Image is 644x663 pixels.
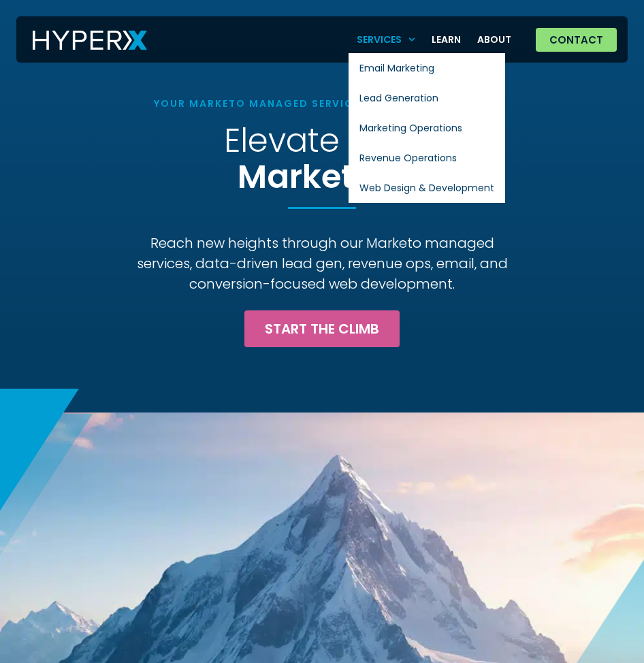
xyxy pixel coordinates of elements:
span: v [268,126,286,161]
a: About [469,26,519,53]
span: r [289,162,302,195]
h1: Your Marketo Managed Services & Lead-Gen Guides [154,98,489,110]
span: e [319,126,340,161]
a: Marketing Operations [349,113,505,143]
a: Start the Climb [244,310,400,347]
nav: Menu [349,26,519,53]
a: Learn [423,26,469,53]
a: Web Design & Development [349,173,505,203]
span: t [341,162,354,195]
span: l [240,126,248,158]
span: a [286,126,308,162]
h3: Reach new heights through our Marketo managed services, data-driven lead gen, revenue ops, email,... [129,233,515,294]
span: Contact [549,35,603,45]
span: a [267,162,289,198]
span: E [224,126,240,160]
span: e [248,126,268,161]
span: e [321,162,341,197]
ul: Services [349,53,505,203]
a: Contact [536,28,617,52]
span: Start the Climb [265,322,379,336]
span: k [302,162,321,197]
a: Services [349,26,423,53]
img: HyperX Logo [33,31,147,50]
a: Revenue Operations [349,143,505,173]
a: Email Marketing [349,53,505,83]
span: t [308,126,319,159]
a: Lead Generation [349,83,505,113]
span: M [238,162,267,200]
